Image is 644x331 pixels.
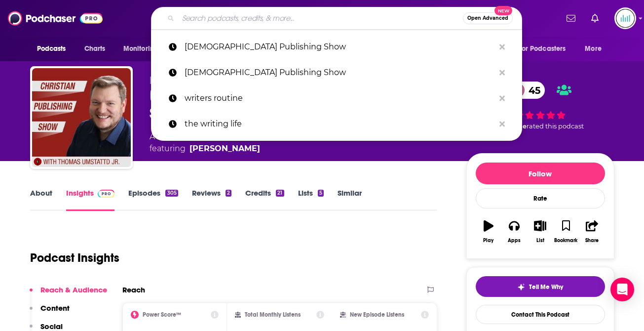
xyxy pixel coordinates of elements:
[527,123,584,130] span: rated this podcast
[150,143,414,155] span: featuring
[98,190,115,198] img: Podchaser Pro
[476,188,605,208] div: Rate
[563,10,579,27] a: Show notifications dropdown
[190,132,224,141] a: Religion
[271,132,286,141] span: and
[84,42,106,56] span: Charts
[30,285,107,303] button: Reach & Audience
[286,132,382,141] a: [DEMOGRAPHIC_DATA]
[476,276,605,297] button: tell me why sparkleTell Me Why
[151,60,522,85] a: [DEMOGRAPHIC_DATA] Publishing Show
[151,85,522,111] a: writers routine
[614,7,636,29] button: Show profile menu
[578,40,614,58] button: open menu
[226,190,231,197] div: 2
[610,278,634,301] div: Open Intercom Messenger
[554,238,577,244] div: Bookmark
[298,188,324,211] a: Lists5
[245,311,301,318] h2: Total Monthly Listens
[30,303,70,322] button: Content
[476,305,605,324] a: Contact This Podcast
[185,60,494,85] p: Chriistian Publishing Show
[587,10,603,27] a: Show notifications dropdown
[529,283,563,291] span: Tell Me Why
[40,322,63,331] p: Social
[585,238,599,244] div: Share
[467,16,508,21] span: Open Advanced
[245,188,284,211] a: Credits21
[338,188,362,211] a: Similar
[494,6,512,15] span: New
[78,40,112,58] a: Charts
[30,188,52,211] a: About
[476,214,501,249] button: Play
[40,285,107,294] p: Reach & Audience
[151,7,522,30] div: Search podcasts, credits, & more...
[40,303,70,313] p: Content
[66,188,115,211] a: InsightsPodchaser Pro
[185,34,494,60] p: Christian Publishing Show
[151,111,522,137] a: the writing life
[226,132,271,141] a: Spirituality
[150,75,220,84] span: [PERSON_NAME]
[501,214,527,249] button: Apps
[143,311,181,318] h2: Power Score™
[508,238,521,244] div: Apps
[123,42,158,56] span: Monitoring
[165,190,178,197] div: 305
[509,82,545,99] a: 45
[192,188,231,211] a: Reviews2
[116,40,171,58] button: open menu
[463,12,513,24] button: Open AdvancedNew
[151,34,522,60] a: [DEMOGRAPHIC_DATA] Publishing Show
[519,42,566,56] span: For Podcasters
[276,190,284,197] div: 21
[483,238,493,244] div: Play
[318,190,324,197] div: 5
[350,311,404,318] h2: New Episode Listens
[32,68,131,167] img: Christian Publishing Show
[536,238,544,244] div: List
[527,214,553,249] button: List
[614,7,636,29] span: Logged in as podglomerate
[585,42,602,56] span: More
[512,40,580,58] button: open menu
[614,7,636,29] img: User Profile
[519,82,545,99] span: 45
[553,214,579,249] button: Bookmark
[185,111,494,137] p: the writing life
[189,143,260,155] a: Thomas Umstattd Jr.
[37,42,66,56] span: Podcasts
[466,75,614,137] div: 45 3 peoplerated this podcast
[224,132,226,141] span: ,
[185,85,494,111] p: writers routine
[517,283,525,291] img: tell me why sparkle
[30,250,119,265] h1: Podcast Insights
[476,163,605,184] button: Follow
[8,9,103,28] img: Podchaser - Follow, Share and Rate Podcasts
[150,131,414,155] div: A monthly podcast
[178,10,463,26] input: Search podcasts, credits, & more...
[128,188,178,211] a: Episodes305
[122,285,145,294] h2: Reach
[30,40,79,58] button: open menu
[579,214,605,249] button: Share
